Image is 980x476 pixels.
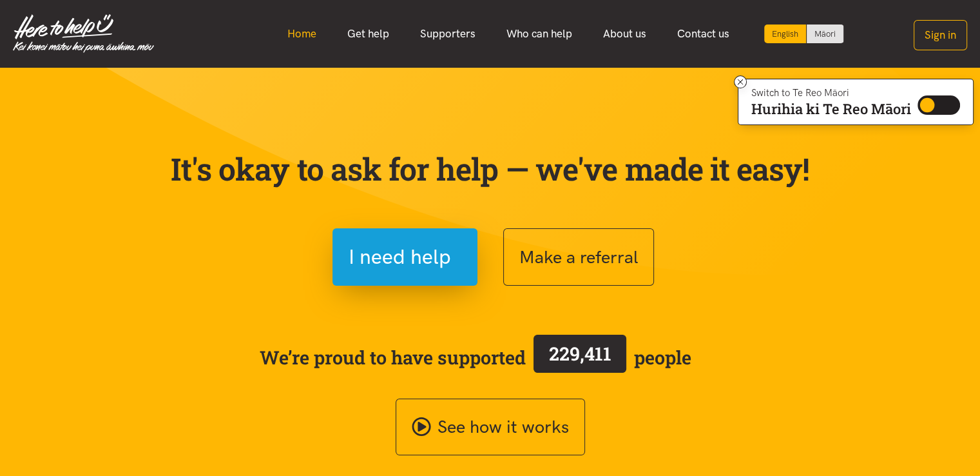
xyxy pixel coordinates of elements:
[13,14,154,53] img: Home
[662,20,745,48] a: Contact us
[526,332,634,382] a: 229,411
[260,332,691,382] span: We’re proud to have supported people
[168,150,812,188] p: It's okay to ask for help — we've made it easy!
[549,341,611,366] span: 229,411
[272,20,332,48] a: Home
[491,20,588,48] a: Who can help
[349,241,451,273] span: I need help
[751,103,911,115] p: Hurihia ki Te Reo Māori
[764,25,807,43] div: Current language
[503,228,654,286] button: Make a referral
[396,399,585,456] a: See how it works
[405,20,491,48] a: Supporters
[751,89,911,97] p: Switch to Te Reo Māori
[588,20,662,48] a: About us
[914,20,967,50] button: Sign in
[332,20,405,48] a: Get help
[332,228,477,286] button: I need help
[807,25,843,43] a: Switch to Te Reo Māori
[764,25,844,43] div: Language toggle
